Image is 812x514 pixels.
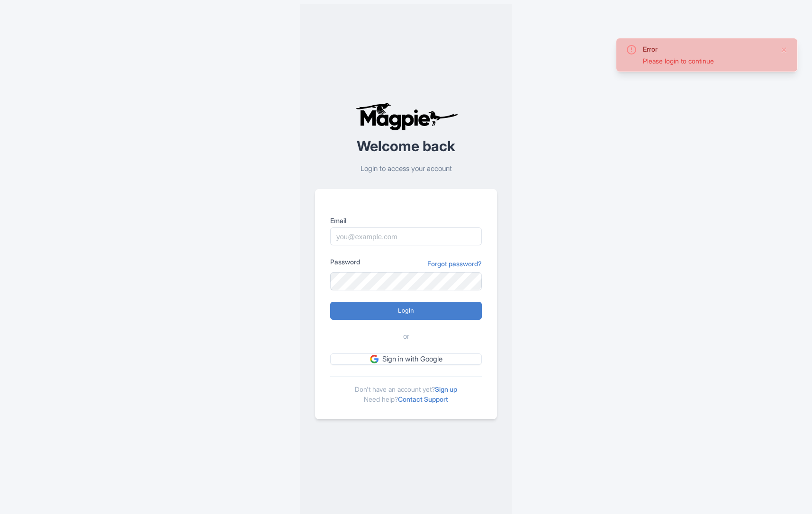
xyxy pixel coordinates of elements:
[315,163,497,174] p: Login to access your account
[643,44,773,54] div: Error
[330,376,482,404] div: Don't have an account yet? Need help?
[353,102,460,131] img: logo-ab69f6fb50320c5b225c76a69d11143b.png
[780,44,788,55] button: Close
[403,331,409,342] span: or
[370,355,379,363] img: google.svg
[330,302,482,320] input: Login
[465,277,476,288] keeper-lock: Open Keeper Popup
[330,257,360,267] label: Password
[330,216,482,225] label: Email
[435,385,457,393] a: Sign up
[643,56,773,66] div: Please login to continue
[398,395,448,403] a: Contact Support
[330,353,482,365] a: Sign in with Google
[427,259,482,269] a: Forgot password?
[330,227,482,245] input: you@example.com
[315,138,497,154] h2: Welcome back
